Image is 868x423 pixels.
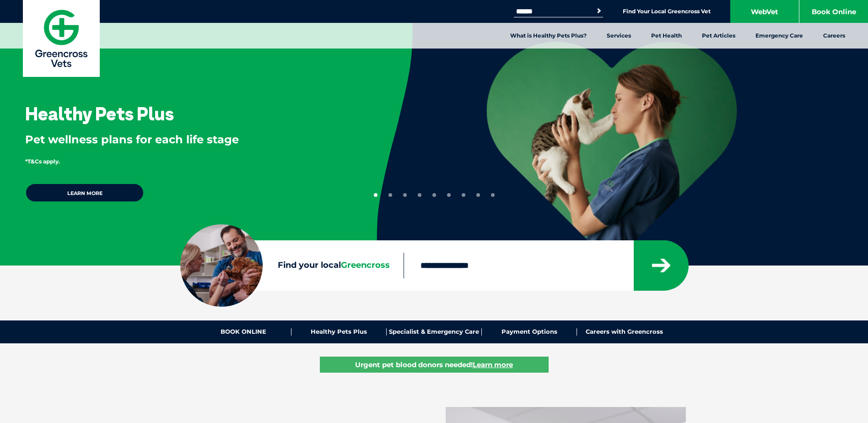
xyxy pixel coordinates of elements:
button: 7 of 9 [462,193,465,197]
a: BOOK ONLINE [196,328,291,336]
button: 6 of 9 [447,193,451,197]
h3: Healthy Pets Plus [25,104,174,123]
a: Payment Options [482,328,577,336]
a: Services [597,23,641,49]
a: What is Healthy Pets Plus? [500,23,597,49]
button: 2 of 9 [388,193,392,197]
button: 9 of 9 [491,193,495,197]
button: 5 of 9 [432,193,436,197]
label: Find your local [180,259,404,272]
a: Find Your Local Greencross Vet [623,8,711,15]
u: Learn more [473,360,513,369]
a: Emergency Care [745,23,813,49]
p: Pet wellness plans for each life stage [25,132,347,147]
a: Urgent pet blood donors needed!Learn more [320,357,549,373]
a: Pet Articles [692,23,745,49]
a: Pet Health [641,23,692,49]
button: Search [594,6,604,16]
button: 3 of 9 [403,193,407,197]
a: Specialist & Emergency Care [387,328,482,336]
button: 1 of 9 [374,193,377,197]
a: Careers [813,23,855,49]
button: 4 of 9 [418,193,421,197]
span: *T&Cs apply. [25,158,60,165]
a: Careers with Greencross [577,328,672,336]
span: Greencross [341,260,390,270]
a: Learn more [25,183,144,202]
button: 8 of 9 [476,193,480,197]
a: Healthy Pets Plus [291,328,387,336]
